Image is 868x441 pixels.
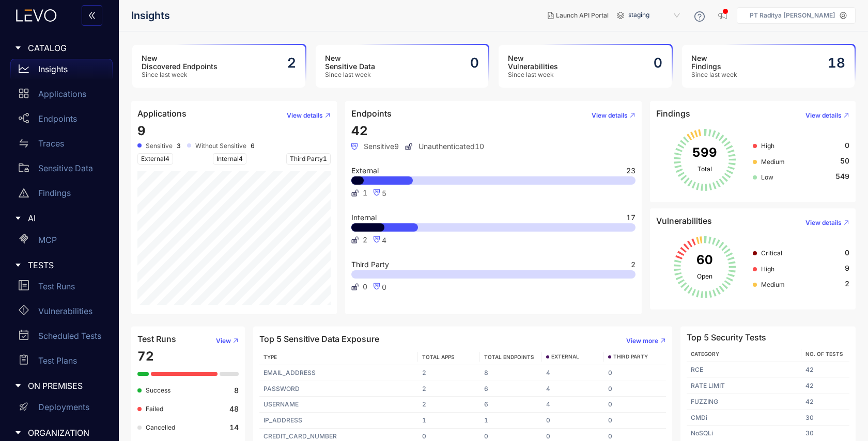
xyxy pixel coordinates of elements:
button: View details [583,107,636,124]
td: 4 [542,397,604,413]
span: 5 [382,189,386,198]
span: Failed [146,405,163,413]
span: 2 [363,236,367,244]
td: 2 [418,397,480,413]
span: caret-right [14,429,22,436]
span: External [137,153,173,165]
span: Since last week [142,71,218,78]
b: 48 [229,405,239,413]
span: 0 [382,283,386,291]
td: 6 [480,381,542,397]
p: Traces [38,139,64,148]
span: 23 [626,167,636,174]
a: Scheduled Tests [10,325,113,350]
span: 0 [845,249,849,257]
td: EMAIL_ADDRESS [259,365,418,381]
td: 0 [604,413,666,429]
span: EXTERNAL [551,354,579,360]
span: Category [691,351,719,357]
td: PASSWORD [259,381,418,397]
button: View more [618,333,666,349]
span: 4 [382,236,386,244]
p: MCP [38,235,57,244]
span: Insights [131,10,170,22]
a: Test Plans [10,350,113,375]
span: 1 [363,189,367,197]
h4: Endpoints [351,109,392,118]
span: Since last week [691,71,737,78]
h3: New Findings [691,54,737,71]
h2: 0 [654,55,662,71]
span: caret-right [14,382,22,389]
td: 42 [801,378,849,394]
span: 50 [840,157,849,165]
h3: New Discovered Endpoints [142,54,218,71]
td: 42 [801,394,849,410]
b: 14 [229,423,239,432]
button: View details [278,107,331,124]
span: Without Sensitive [195,142,246,150]
a: Deployments [10,397,113,422]
td: 4 [542,365,604,381]
span: Critical [761,249,782,257]
td: CMDi [687,410,801,426]
span: ON PREMISES [28,381,104,390]
span: External [351,167,379,174]
span: TESTS [28,260,104,270]
h4: Test Runs [137,334,176,344]
h3: New Vulnerabilities [508,54,558,71]
span: 42 [351,123,368,138]
span: swap [19,138,29,149]
span: 9 [137,123,146,138]
td: USERNAME [259,397,418,413]
span: 2 [631,261,636,268]
a: MCP [10,230,113,254]
span: Unauthenticated 10 [405,142,484,151]
span: Medium [761,158,785,166]
td: 42 [801,362,849,378]
b: 3 [177,142,181,150]
td: 30 [801,410,849,426]
td: 6 [480,397,542,413]
span: Medium [761,281,785,288]
h4: Vulnerabilities [656,216,712,225]
td: 1 [418,413,480,429]
span: 2 [845,280,849,288]
span: 9 [845,264,849,272]
a: Insights [10,59,113,84]
h3: New Sensitive Data [325,54,375,71]
td: 8 [480,365,542,381]
td: 1 [480,413,542,429]
span: 72 [137,349,154,364]
span: High [761,142,774,150]
button: View details [797,107,849,124]
td: RATE LIMIT [687,378,801,394]
span: Third Party [286,153,331,165]
span: AI [28,214,104,223]
td: 0 [604,397,666,413]
td: 4 [542,381,604,397]
span: View details [287,112,323,119]
span: Cancelled [146,423,175,431]
a: Vulnerabilities [10,301,113,325]
a: Traces [10,133,113,158]
a: Sensitive Data [10,158,113,183]
span: View more [626,337,658,345]
span: View details [805,112,842,119]
span: Success [146,386,171,394]
td: 0 [604,381,666,397]
span: No. of Tests [805,351,843,357]
span: Since last week [508,71,558,78]
a: Findings [10,183,113,207]
p: Test Runs [38,282,75,291]
p: Findings [38,188,71,198]
span: caret-right [14,215,22,222]
td: FUZZING [687,394,801,410]
button: double-left [82,5,102,26]
h4: Top 5 Sensitive Data Exposure [259,334,379,344]
span: View details [805,219,842,226]
span: warning [19,188,29,198]
td: 0 [604,365,666,381]
span: 0 [845,141,849,150]
td: 2 [418,381,480,397]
